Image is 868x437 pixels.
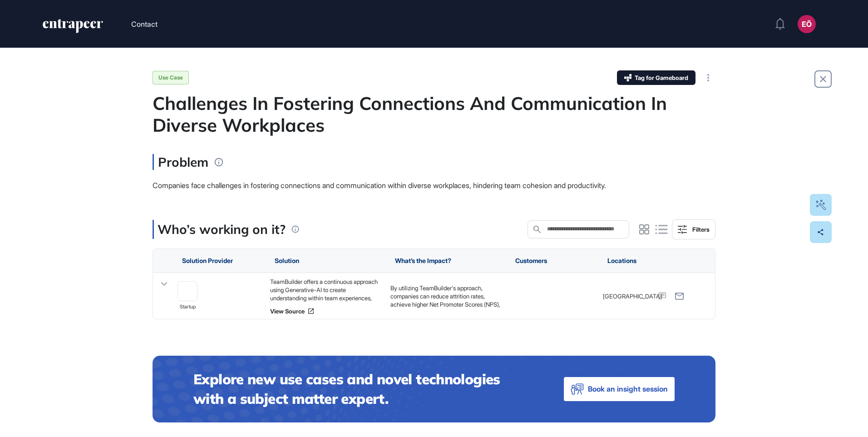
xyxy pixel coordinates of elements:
a: View Source [270,308,381,315]
span: [GEOGRAPHIC_DATA] [603,292,662,300]
div: Filters [692,226,710,233]
div: Use Case [153,71,189,84]
button: Contact [131,18,158,30]
div: Challenges In Fostering Connections And Communication In Diverse Workplaces [153,92,715,136]
h3: Problem [153,154,208,170]
button: Filters [672,219,715,239]
span: Solution Provider [182,257,233,264]
span: Book an insight session [588,382,668,396]
span: Companies face challenges in fostering connections and communication within diverse workplaces, h... [153,181,606,190]
p: Who’s working on it? [158,220,286,239]
span: Locations [607,257,636,264]
a: entrapeer-logo [42,19,104,36]
button: Book an insight session [564,377,675,401]
span: Customers [515,257,547,264]
span: What’s the Impact? [395,257,451,264]
span: Tag for Gameboard [635,75,688,81]
span: startup [180,303,196,311]
h4: Explore new use cases and novel technologies with a subject matter expert. [193,369,528,409]
p: By utilizing TeamBuilder's approach, companies can reduce attrition rates, achieve higher Net Pro... [390,284,502,350]
button: EÖ [798,15,816,33]
div: TeamBuilder offers a continuous approach using Generative-AI to create understanding within team ... [270,278,381,302]
span: Solution [275,257,299,264]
